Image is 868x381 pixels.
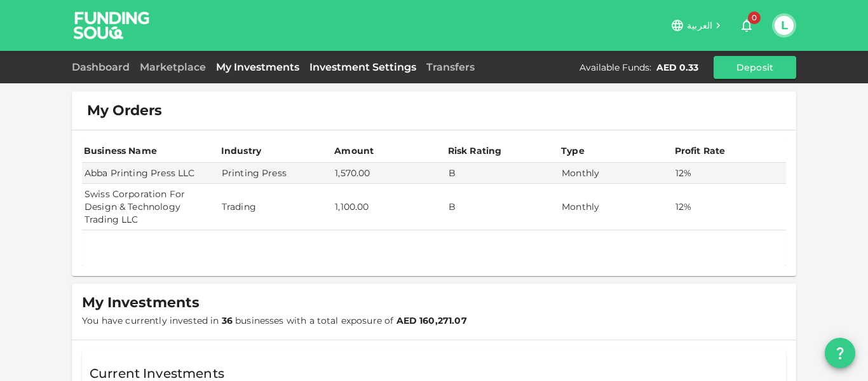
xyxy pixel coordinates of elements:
td: 1,100.00 [332,184,445,230]
button: L [775,16,794,35]
span: My Orders [87,102,162,120]
a: Marketplace [135,61,211,73]
td: Trading [219,184,332,230]
strong: 36 [222,315,233,326]
div: AED 0.33 [656,61,698,74]
td: 12% [673,163,787,184]
td: B [446,163,559,184]
a: My Investments [211,61,304,73]
strong: AED 160,271.07 [397,315,467,326]
button: question [825,338,855,368]
div: Profit Rate [675,143,726,158]
a: Dashboard [72,61,135,73]
div: Amount [334,143,374,158]
td: Monthly [559,184,672,230]
div: Risk Rating [448,143,502,158]
td: Monthly [559,163,672,184]
td: 1,570.00 [332,163,445,184]
a: Transfers [421,61,480,73]
span: My Investments [82,294,200,312]
td: Printing Press [219,163,332,184]
div: Available Funds : [580,61,651,74]
td: B [446,184,559,230]
div: Type [561,143,587,158]
button: Deposit [714,56,796,79]
div: Business Name [84,143,157,158]
span: العربية [687,20,712,31]
button: 0 [734,13,759,38]
td: 12% [673,184,787,230]
div: Industry [221,143,261,158]
span: 0 [748,11,761,24]
td: Swiss Corporation For Design & Technology Trading LLC [82,184,219,230]
span: You have currently invested in businesses with a total exposure of [82,315,467,326]
td: Abba Printing Press LLC [82,163,219,184]
a: Investment Settings [304,61,421,73]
